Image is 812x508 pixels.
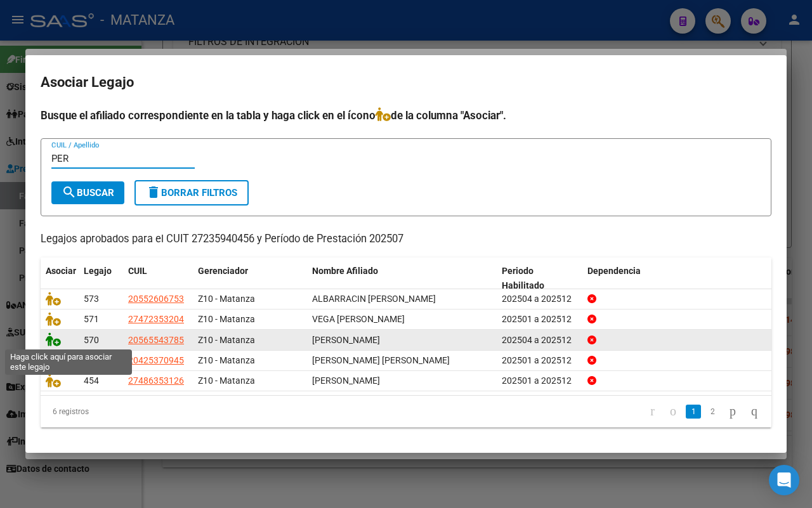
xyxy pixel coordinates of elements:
[587,266,641,276] span: Dependencia
[46,266,76,276] span: Asociar
[312,335,380,345] span: PERALTA JANO DANILO
[502,353,577,368] div: 202501 a 202512
[312,294,436,304] span: ALBARRACIN TAHIEL CEFERINO
[684,401,703,422] li: page 1
[769,465,799,495] div: Open Intercom Messenger
[41,231,771,247] p: Legajos aprobados para el CUIT 27235940456 y Período de Prestación 202507
[703,401,722,422] li: page 2
[502,266,544,290] span: Periodo Habilitado
[502,292,577,306] div: 202504 a 202512
[312,266,378,276] span: Nombre Afiliado
[645,405,660,419] a: go to first page
[128,294,184,304] span: 20552606753
[198,375,255,386] span: Z10 - Matanza
[198,266,248,276] span: Gerenciador
[724,405,742,419] a: go to next page
[84,335,99,345] span: 570
[128,335,184,345] span: 20565543785
[146,185,161,200] mat-icon: delete
[84,375,99,386] span: 454
[502,312,577,327] div: 202501 a 202512
[41,107,771,124] h4: Busque el afiliado correspondiente en la tabla y haga click en el ícono de la columna "Asociar".
[84,266,112,276] span: Legajo
[686,405,701,419] a: 1
[41,257,79,299] datatable-header-cell: Asociar
[41,70,771,94] h2: Asociar Legajo
[62,185,77,200] mat-icon: search
[41,396,185,427] div: 6 registros
[128,266,147,276] span: CUIL
[198,355,255,365] span: Z10 - Matanza
[312,355,450,365] span: ZALAZAR ALAN AGUSTIN
[312,314,405,324] span: VEGA DANIELA ABIGAIL
[84,314,99,324] span: 571
[745,405,763,419] a: go to last page
[582,257,772,299] datatable-header-cell: Dependencia
[198,335,255,345] span: Z10 - Matanza
[705,405,720,419] a: 2
[79,257,123,299] datatable-header-cell: Legajo
[84,355,99,365] span: 501
[307,257,497,299] datatable-header-cell: Nombre Afiliado
[51,181,124,204] button: Buscar
[198,314,255,324] span: Z10 - Matanza
[123,257,193,299] datatable-header-cell: CUIL
[134,180,249,205] button: Borrar Filtros
[312,375,380,386] span: IDALGO BRISA RAYEN
[198,294,255,304] span: Z10 - Matanza
[128,355,184,365] span: 20425370945
[502,333,577,348] div: 202504 a 202512
[84,294,99,304] span: 573
[128,314,184,324] span: 27472353204
[62,187,114,199] span: Buscar
[193,257,307,299] datatable-header-cell: Gerenciador
[128,375,184,386] span: 27486353126
[664,405,682,419] a: go to previous page
[502,374,577,388] div: 202501 a 202512
[146,187,237,199] span: Borrar Filtros
[497,257,582,299] datatable-header-cell: Periodo Habilitado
